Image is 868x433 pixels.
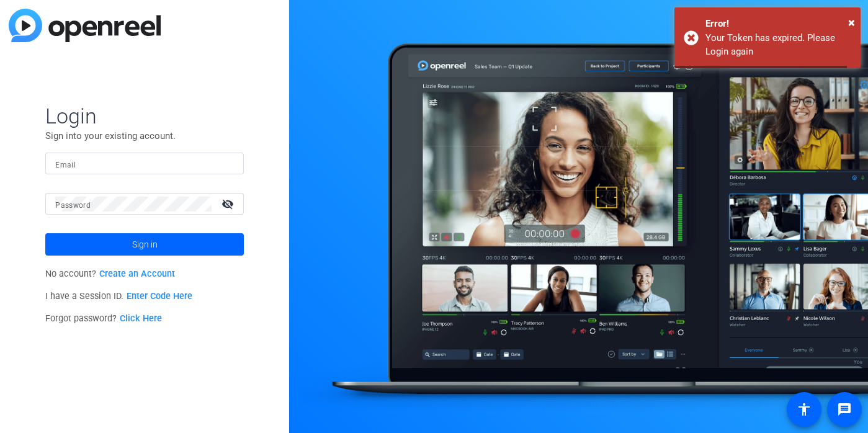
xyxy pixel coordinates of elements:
img: blue-gradient.svg [9,9,161,42]
div: Error! [705,17,851,31]
span: Sign in [132,229,158,260]
input: Enter Email Address [55,156,234,171]
button: Sign in [45,233,244,256]
a: Create an Account [99,269,175,279]
span: I have a Session ID. [45,291,192,301]
span: Forgot password? [45,313,162,324]
mat-icon: message [837,402,852,417]
a: Click Here [120,313,162,324]
a: Enter Code Here [127,291,192,301]
mat-icon: accessibility [797,402,812,417]
span: Login [45,103,244,129]
div: Your Token has expired. Please Login again [705,31,851,59]
mat-label: Password [55,201,91,210]
span: × [848,15,855,30]
p: Sign into your existing account. [45,129,244,143]
mat-icon: visibility_off [214,195,244,213]
button: Close [848,13,855,32]
span: No account? [45,269,175,279]
mat-label: Email [55,161,76,169]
